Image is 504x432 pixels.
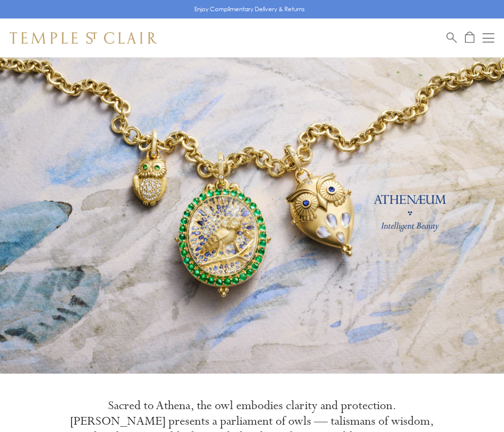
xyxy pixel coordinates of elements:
img: Temple St. Clair [10,32,157,44]
p: Enjoy Complimentary Delivery & Returns [194,4,305,14]
a: Search [447,32,457,44]
a: Open Shopping Bag [465,32,474,44]
button: Open navigation [483,32,494,44]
